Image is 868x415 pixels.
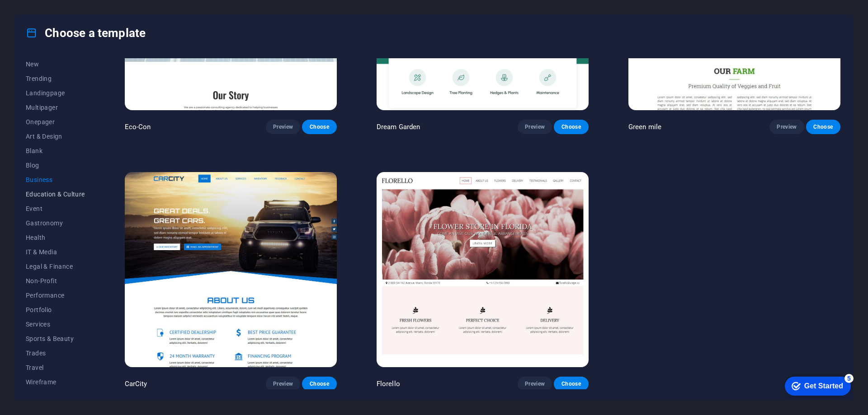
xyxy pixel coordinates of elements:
button: Art & Design [26,129,85,144]
button: IT & Media [26,245,85,259]
button: Non-Profit [26,274,85,288]
p: Florello [377,379,400,388]
button: Sports & Beauty [26,331,85,346]
span: Choose [561,380,581,387]
span: Non-Profit [26,277,85,284]
button: Preview [266,120,300,134]
span: Business [26,176,85,183]
span: IT & Media [26,248,85,256]
span: Choose [813,123,833,131]
button: Choose [302,377,336,391]
button: Blank [26,144,85,158]
button: Trending [26,71,85,86]
span: Preview [273,380,293,387]
h4: Choose a template [26,26,146,40]
button: Choose [554,120,588,134]
span: Preview [777,123,797,131]
button: Wireframe [26,375,85,389]
button: Gastronomy [26,216,85,230]
span: Wireframe [26,378,85,386]
button: Preview [266,377,300,391]
button: Choose [302,120,336,134]
span: Gastronomy [26,219,85,227]
button: Education & Culture [26,187,85,201]
button: Portfolio [26,303,85,317]
button: New [26,57,85,71]
p: Green mile [628,122,661,131]
button: Preview [518,120,552,134]
div: Get Started [27,10,66,18]
button: Health [26,230,85,245]
div: Get Started 5 items remaining, 0% complete [7,5,73,23]
span: Choose [309,380,329,387]
img: CarCity [125,172,337,367]
button: Services [26,317,85,331]
button: Event [26,201,85,216]
span: Sports & Beauty [26,335,85,342]
span: Trending [26,75,85,82]
p: Eco-Con [125,122,151,131]
button: Blog [26,158,85,173]
span: Event [26,205,85,212]
span: Portfolio [26,306,85,313]
span: Health [26,234,85,241]
span: Preview [273,123,293,131]
span: Art & Design [26,133,85,140]
span: Performance [26,292,85,299]
span: Landingpage [26,89,85,97]
span: Travel [26,364,85,371]
span: Education & Culture [26,191,85,198]
button: Business [26,173,85,187]
span: Onepager [26,118,85,126]
button: Onepager [26,115,85,129]
span: Blank [26,147,85,154]
p: Dream Garden [377,122,420,131]
div: 5 [67,2,76,11]
button: Preview [769,120,804,134]
span: Trades [26,350,85,357]
span: Preview [525,380,545,387]
p: CarCity [125,379,147,388]
img: Florello [377,172,589,367]
button: Preview [518,377,552,391]
button: Performance [26,288,85,303]
span: Services [26,321,85,328]
span: Choose [309,123,329,131]
button: Choose [554,377,588,391]
button: Trades [26,346,85,360]
span: Blog [26,162,85,169]
button: Landingpage [26,86,85,100]
button: Legal & Finance [26,259,85,274]
span: New [26,61,85,68]
span: Legal & Finance [26,263,85,270]
button: Multipager [26,100,85,115]
span: Preview [525,123,545,131]
span: Multipager [26,104,85,111]
button: Choose [806,120,840,134]
button: Travel [26,360,85,375]
span: Choose [561,123,581,131]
